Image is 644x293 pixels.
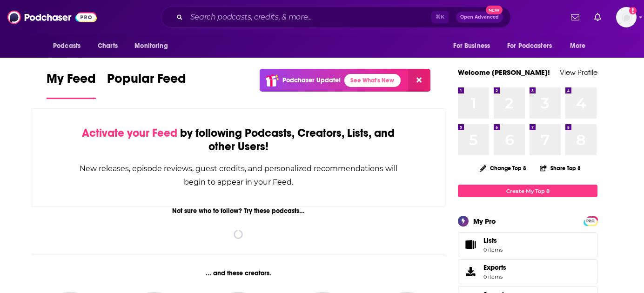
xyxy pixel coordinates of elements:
[92,37,123,55] a: Charts
[585,218,596,225] span: PRO
[47,71,96,92] span: My Feed
[461,238,480,251] span: Lists
[539,159,581,177] button: Share Top 8
[483,236,497,245] span: Lists
[483,263,506,272] span: Exports
[458,185,597,197] a: Create My Top 8
[483,236,503,245] span: Lists
[501,37,565,55] button: open menu
[32,269,445,277] div: ... and these creators.
[82,126,177,140] span: Activate your Feed
[473,217,496,226] div: My Pro
[458,232,597,257] a: Lists
[453,40,490,53] span: For Business
[98,40,118,53] span: Charts
[567,9,583,25] a: Show notifications dropdown
[629,7,637,14] svg: Add a profile image
[563,37,597,55] button: open menu
[585,217,596,224] a: PRO
[282,76,341,84] p: Podchaser Update!
[47,37,93,55] button: open menu
[107,71,186,99] a: Popular Feed
[161,7,511,28] div: Search podcasts, credits, & more...
[107,71,186,92] span: Popular Feed
[590,9,605,25] a: Show notifications dropdown
[616,7,637,27] button: Show profile menu
[616,7,637,27] img: User Profile
[570,40,586,53] span: More
[344,74,401,87] a: See What's New
[483,246,503,253] span: 0 items
[461,265,480,278] span: Exports
[53,40,80,53] span: Podcasts
[128,37,180,55] button: open menu
[79,127,398,153] div: by following Podcasts, Creators, Lists, and other Users!
[616,7,637,27] span: Logged in as christina_epic
[483,273,506,280] span: 0 items
[458,68,550,77] a: Welcome [PERSON_NAME]!
[32,207,445,215] div: Not sure who to follow? Try these podcasts...
[456,12,503,23] button: Open AdvancedNew
[47,71,96,99] a: My Feed
[486,6,503,14] span: New
[187,10,431,25] input: Search podcasts, credits, & more...
[458,259,597,284] a: Exports
[7,8,97,26] img: Podchaser - Follow, Share and Rate Podcasts
[79,162,398,189] div: New releases, episode reviews, guest credits, and personalized recommendations will begin to appe...
[460,15,499,20] span: Open Advanced
[507,40,552,53] span: For Podcasters
[134,40,168,53] span: Monitoring
[447,37,502,55] button: open menu
[431,11,449,23] span: ⌘ K
[560,68,597,77] a: View Profile
[474,162,532,174] button: Change Top 8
